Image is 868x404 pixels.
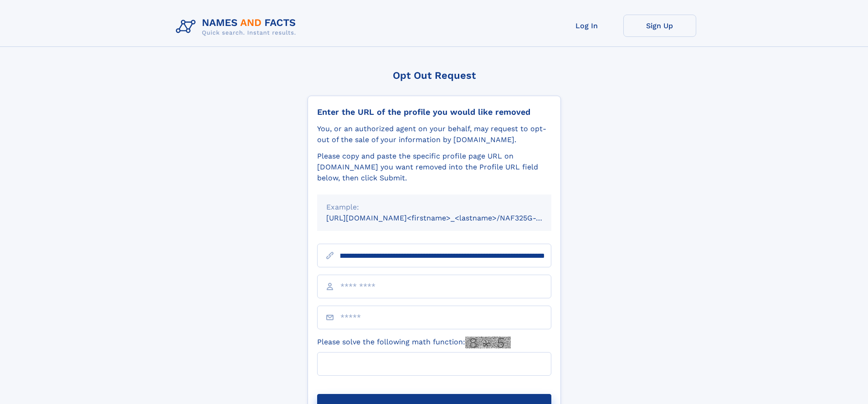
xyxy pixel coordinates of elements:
[326,202,542,213] div: Example:
[172,15,303,39] img: Logo Names and Facts
[317,107,551,117] div: Enter the URL of the profile you would like removed
[308,70,561,81] div: Opt Out Request
[317,123,551,145] div: You, or an authorized agent on your behalf, may request to opt-out of the sale of your informatio...
[550,15,623,37] a: Log In
[317,337,511,348] label: Please solve the following math function:
[326,214,569,222] small: [URL][DOMAIN_NAME]<firstname>_<lastname>/NAF325G-xxxxxxxx
[623,15,696,37] a: Sign Up
[317,151,551,184] div: Please copy and paste the specific profile page URL on [DOMAIN_NAME] you want removed into the Pr...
